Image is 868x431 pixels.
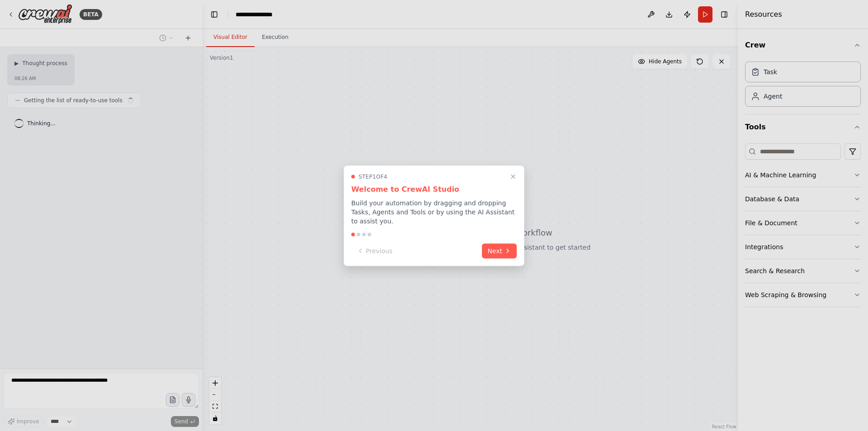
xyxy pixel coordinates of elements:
button: Previous [351,243,398,258]
h3: Welcome to CrewAI Studio [351,184,517,194]
span: Step 1 of 4 [359,173,387,180]
p: Build your automation by dragging and dropping Tasks, Agents and Tools or by using the AI Assista... [351,198,517,225]
button: Close walkthrough [508,171,519,182]
button: Hide left sidebar [208,8,221,21]
button: Next [482,243,517,258]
